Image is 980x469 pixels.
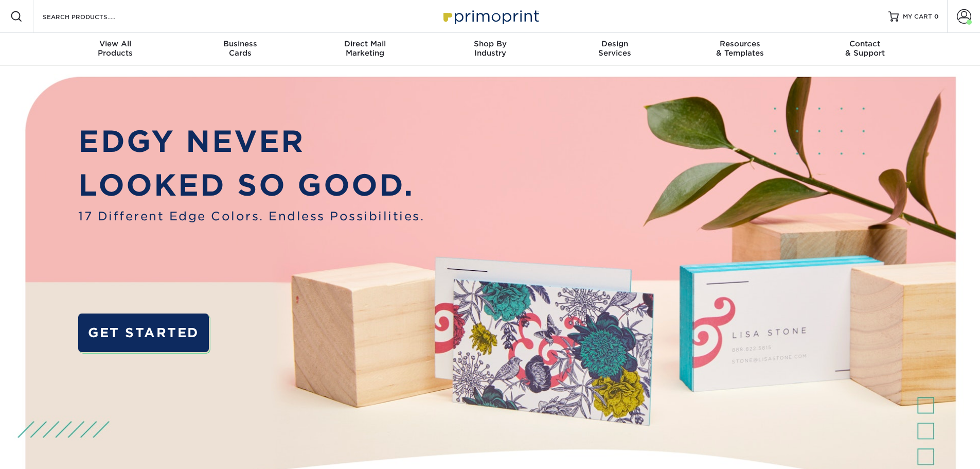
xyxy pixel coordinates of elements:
span: View All [53,39,178,48]
div: Industry [427,39,553,58]
span: Design [553,39,678,48]
a: GET STARTED [78,314,208,352]
span: Direct Mail [302,39,427,48]
a: BusinessCards [177,33,302,66]
div: Products [53,39,178,58]
div: Services [553,39,678,58]
div: & Templates [678,39,803,58]
span: MY CART [903,12,932,21]
p: LOOKED SO GOOD. [78,163,424,207]
div: Marketing [302,39,427,58]
a: View AllProducts [53,33,178,66]
img: Primoprint [439,5,542,27]
a: Resources& Templates [678,33,803,66]
span: Business [177,39,302,48]
span: 0 [934,13,939,20]
input: SEARCH PRODUCTS..... [42,10,142,23]
a: DesignServices [553,33,678,66]
a: Contact& Support [803,33,928,66]
p: EDGY NEVER [78,119,424,164]
span: Shop By [427,39,553,48]
span: Contact [803,39,928,48]
a: Direct MailMarketing [302,33,427,66]
span: Resources [678,39,803,48]
a: Shop ByIndustry [427,33,553,66]
div: Cards [177,39,302,58]
div: & Support [803,39,928,58]
span: 17 Different Edge Colors. Endless Possibilities. [78,207,424,225]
